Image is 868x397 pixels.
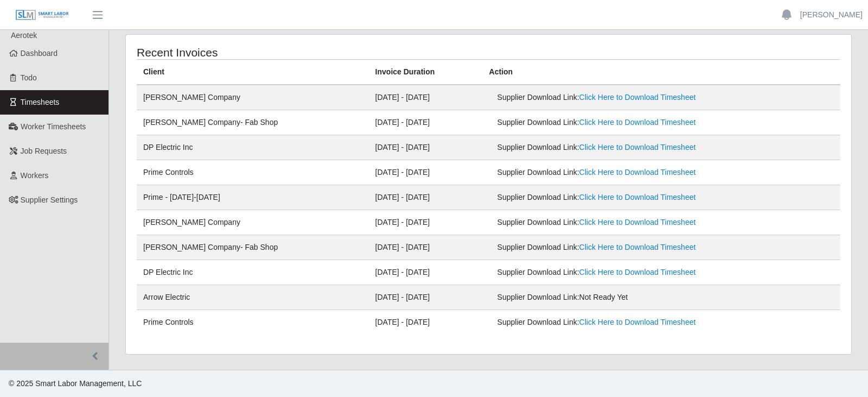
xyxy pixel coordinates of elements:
[497,117,711,128] div: Supplier Download Link:
[579,118,696,127] a: Click Here to Download Timesheet
[21,147,67,155] span: Job Requests
[137,235,369,260] td: [PERSON_NAME] Company- Fab Shop
[497,142,711,153] div: Supplier Download Link:
[579,93,696,102] a: Click Here to Download Timesheet
[497,317,711,328] div: Supplier Download Link:
[579,293,628,301] span: Not Ready Yet
[483,60,840,85] th: Action
[137,46,420,59] h4: Recent Invoices
[579,143,696,152] a: Click Here to Download Timesheet
[21,49,58,58] span: Dashboard
[369,185,483,210] td: [DATE] - [DATE]
[21,196,78,204] span: Supplier Settings
[369,160,483,185] td: [DATE] - [DATE]
[369,135,483,160] td: [DATE] - [DATE]
[21,171,49,180] span: Workers
[497,267,711,278] div: Supplier Download Link:
[137,160,369,185] td: Prime Controls
[579,318,696,326] a: Click Here to Download Timesheet
[579,168,696,177] a: Click Here to Download Timesheet
[137,110,369,135] td: [PERSON_NAME] Company- Fab Shop
[137,85,369,110] td: [PERSON_NAME] Company
[137,210,369,235] td: [PERSON_NAME] Company
[21,98,60,106] span: Timesheets
[579,268,696,276] a: Click Here to Download Timesheet
[497,92,711,103] div: Supplier Download Link:
[15,9,69,21] img: SLM Logo
[800,9,863,21] a: [PERSON_NAME]
[369,310,483,335] td: [DATE] - [DATE]
[11,31,37,40] span: Aerotek
[369,85,483,110] td: [DATE] - [DATE]
[369,235,483,260] td: [DATE] - [DATE]
[497,292,711,303] div: Supplier Download Link:
[497,242,711,253] div: Supplier Download Link:
[579,243,696,251] a: Click Here to Download Timesheet
[137,185,369,210] td: Prime - [DATE]-[DATE]
[369,210,483,235] td: [DATE] - [DATE]
[9,379,142,388] span: © 2025 Smart Labor Management, LLC
[137,135,369,160] td: DP Electric Inc
[137,260,369,285] td: DP Electric Inc
[579,193,696,201] a: Click Here to Download Timesheet
[137,60,369,85] th: Client
[21,122,86,131] span: Worker Timesheets
[579,218,696,226] a: Click Here to Download Timesheet
[137,285,369,310] td: Arrow Electric
[369,110,483,135] td: [DATE] - [DATE]
[369,60,483,85] th: Invoice Duration
[137,310,369,335] td: Prime Controls
[497,167,711,178] div: Supplier Download Link:
[497,192,711,203] div: Supplier Download Link:
[497,217,711,228] div: Supplier Download Link:
[21,73,37,82] span: Todo
[369,260,483,285] td: [DATE] - [DATE]
[369,285,483,310] td: [DATE] - [DATE]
